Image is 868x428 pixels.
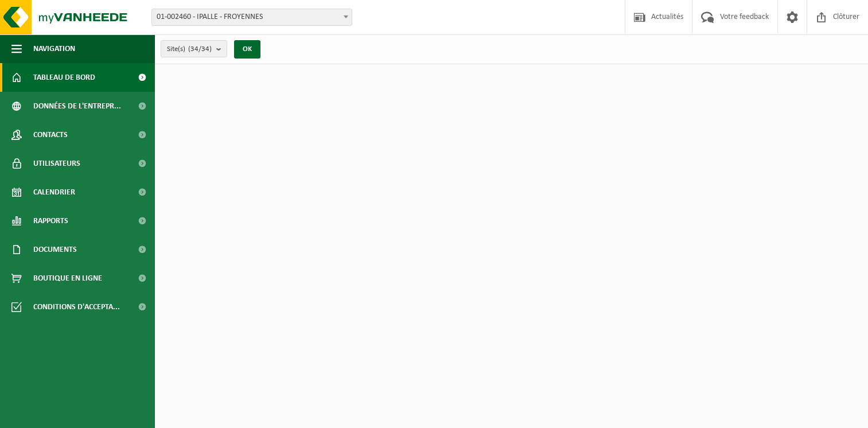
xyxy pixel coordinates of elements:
span: Navigation [33,34,75,63]
span: Site(s) [167,41,212,58]
span: 01-002460 - IPALLE - FROYENNES [152,9,352,25]
count: (34/34) [188,45,212,53]
button: OK [234,40,260,59]
span: Contacts [33,120,68,149]
span: Utilisateurs [33,149,80,178]
span: Boutique en ligne [33,264,102,293]
button: Site(s)(34/34) [161,40,227,57]
span: Calendrier [33,178,75,207]
span: Tableau de bord [33,63,95,92]
span: Données de l'entrepr... [33,92,121,120]
span: Conditions d'accepta... [33,293,120,321]
span: 01-002460 - IPALLE - FROYENNES [151,9,352,26]
span: Documents [33,235,77,264]
span: Rapports [33,207,68,235]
